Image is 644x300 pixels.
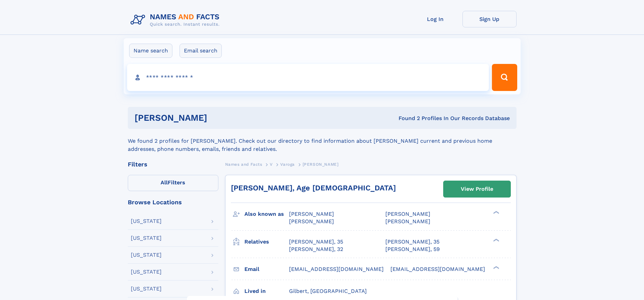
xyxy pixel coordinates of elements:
[131,235,162,241] div: [US_STATE]
[131,286,162,292] div: [US_STATE]
[128,175,218,191] label: Filters
[303,115,510,122] div: Found 2 Profiles In Our Records Database
[492,64,517,91] button: Search Button
[408,11,462,27] a: Log In
[244,263,289,275] h3: Email
[385,218,430,225] span: [PERSON_NAME]
[385,246,440,253] a: [PERSON_NAME], 59
[270,162,273,167] span: V
[289,211,334,217] span: [PERSON_NAME]
[128,161,218,167] div: Filters
[390,266,485,272] span: [EMAIL_ADDRESS][DOMAIN_NAME]
[385,211,430,217] span: [PERSON_NAME]
[280,160,295,168] a: Varoga
[135,114,303,122] h1: [PERSON_NAME]
[244,285,289,297] h3: Lived in
[128,129,517,153] div: We found 2 profiles for [PERSON_NAME]. Check out our directory to find information about [PERSON_...
[161,179,168,186] span: All
[129,44,172,58] label: Name search
[289,266,384,272] span: [EMAIL_ADDRESS][DOMAIN_NAME]
[492,238,500,242] div: ❯
[270,160,273,168] a: V
[127,64,489,91] input: search input
[225,160,262,168] a: Names and Facts
[289,218,334,225] span: [PERSON_NAME]
[131,218,162,224] div: [US_STATE]
[231,184,396,192] a: [PERSON_NAME], Age [DEMOGRAPHIC_DATA]
[444,181,510,197] a: View Profile
[280,162,295,167] span: Varoga
[289,246,343,253] a: [PERSON_NAME], 32
[461,181,493,197] div: View Profile
[492,265,500,270] div: ❯
[303,162,339,167] span: [PERSON_NAME]
[128,11,225,29] img: Logo Names and Facts
[128,199,218,205] div: Browse Locations
[244,236,289,248] h3: Relatives
[131,269,162,275] div: [US_STATE]
[492,210,500,215] div: ❯
[289,288,367,294] span: Gilbert, [GEOGRAPHIC_DATA]
[180,44,222,58] label: Email search
[244,208,289,220] h3: Also known as
[131,252,162,258] div: [US_STATE]
[289,238,343,246] a: [PERSON_NAME], 35
[385,238,439,246] a: [PERSON_NAME], 35
[462,11,517,27] a: Sign Up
